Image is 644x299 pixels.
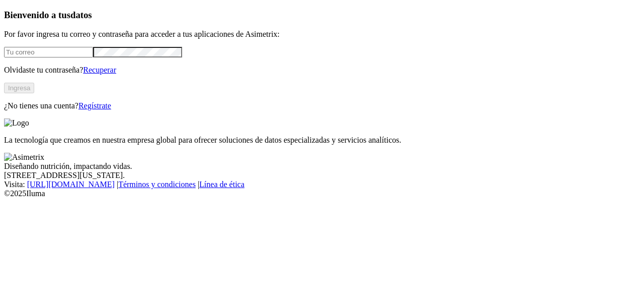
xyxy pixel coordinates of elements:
a: Recuperar [83,66,116,74]
img: Asimetrix [4,153,44,162]
a: Términos y condiciones [118,180,196,189]
h3: Bienvenido a tus [4,10,640,21]
div: © 2025 Iluma [4,189,640,198]
a: Regístrate [78,101,111,110]
input: Tu correo [4,47,93,57]
p: Olvidaste tu contraseña? [4,66,640,75]
div: [STREET_ADDRESS][US_STATE]. [4,171,640,180]
p: Por favor ingresa tu correo y contraseña para acceder a tus aplicaciones de Asimetrix: [4,30,640,39]
p: La tecnología que creamos en nuestra empresa global para ofrecer soluciones de datos especializad... [4,136,640,145]
a: Línea de ética [199,180,245,189]
div: Diseñando nutrición, impactando vidas. [4,162,640,171]
button: Ingresa [4,83,34,93]
a: [URL][DOMAIN_NAME] [27,180,115,189]
div: Visita : | | [4,180,640,189]
img: Logo [4,118,29,128]
span: datos [70,10,92,20]
p: ¿No tienes una cuenta? [4,101,640,110]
